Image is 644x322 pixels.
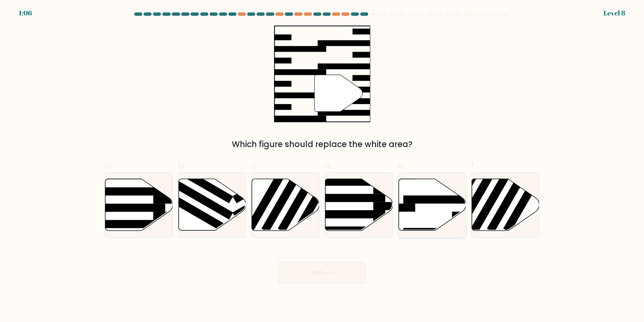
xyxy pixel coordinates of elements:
[471,159,476,172] span: f.
[178,159,186,172] span: b.
[603,8,625,18] div: Level 8
[251,159,259,172] span: c.
[278,262,366,283] button: Next
[398,159,406,172] span: e.
[105,159,113,172] span: a.
[325,159,333,172] span: d.
[19,8,32,18] div: 1:06
[109,138,535,150] div: Which figure should replace the white area?
[315,75,363,111] g: "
